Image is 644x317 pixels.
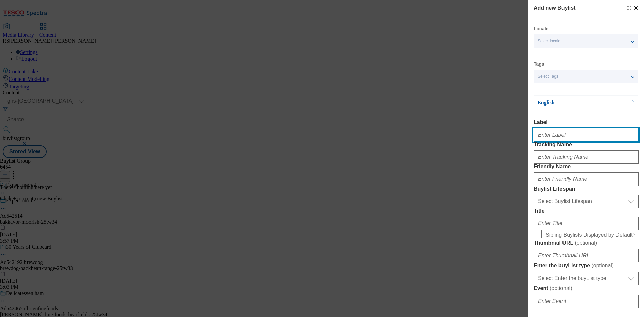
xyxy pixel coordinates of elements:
[534,150,639,164] input: Enter Tracking Name
[575,240,597,246] span: ( optional )
[534,27,548,31] label: Locale
[546,232,636,238] span: Sibling Buylists Displayed by Default?
[550,285,572,291] span: ( optional )
[534,208,639,214] label: Title
[534,285,639,292] label: Event
[538,74,558,79] span: Select Tags
[534,70,638,83] button: Select Tags
[534,295,639,308] input: Enter Event
[537,99,608,106] p: English
[534,249,639,262] input: Enter Thumbnail URL
[534,186,639,192] label: Buylist Lifespan
[534,262,639,269] label: Enter the buyList type
[534,128,639,142] input: Enter Label
[534,164,639,170] label: Friendly Name
[534,217,639,230] input: Enter Title
[538,39,560,44] span: Select locale
[534,62,544,66] label: Tags
[591,263,614,268] span: ( optional )
[534,142,639,148] label: Tracking Name
[534,34,638,48] button: Select locale
[534,4,575,12] h4: Add new Buylist
[534,240,639,246] label: Thumbnail URL
[534,172,639,186] input: Enter Friendly Name
[534,119,639,125] label: Label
